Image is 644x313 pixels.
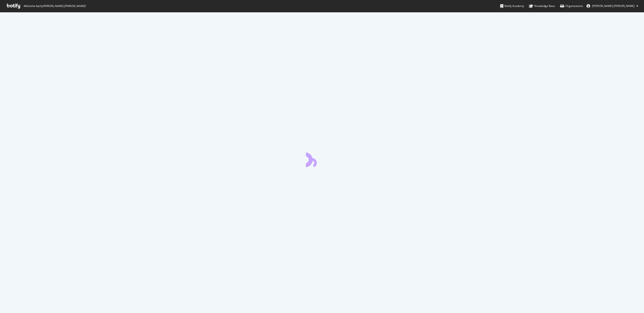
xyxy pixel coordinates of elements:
span: Jon Eric Dela Cruz [592,4,635,8]
div: animation [306,151,338,167]
button: [PERSON_NAME] [PERSON_NAME] [583,2,642,10]
div: Knowledge Base [529,4,555,8]
span: Welcome back, [PERSON_NAME] [PERSON_NAME] ! [23,4,86,8]
div: Botify Academy [500,4,524,8]
div: Organizations [560,4,583,8]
